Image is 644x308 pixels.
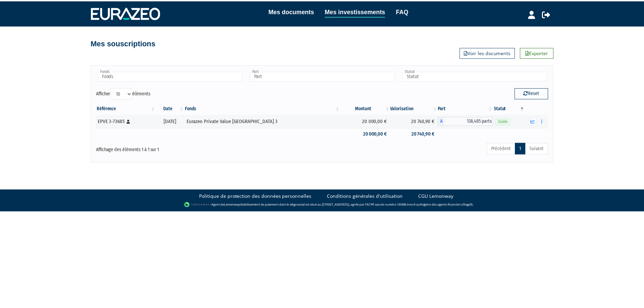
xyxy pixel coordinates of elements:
[491,143,519,154] a: Précédent
[157,103,186,114] th: Date: activer pour trier la colonne par ordre croissant
[524,47,558,58] a: Exporter
[186,202,212,208] img: logo-lemonway.png
[519,88,552,98] button: Reset
[97,103,157,114] th: Référence : activer pour trier la colonne par ordre croissant
[499,118,514,125] span: Valide
[343,128,393,140] td: 20 000,00 €
[97,88,151,99] label: Afficher éléments
[441,117,497,125] div: A - Eurazeo Private Value Europe 3
[519,143,529,154] a: 1
[399,6,411,16] a: FAQ
[92,6,161,19] img: 1732889491-logotype_eurazeo_blanc_rvb.png
[270,6,316,16] a: Mes documents
[111,88,133,99] select: Afficheréléments
[7,202,642,208] div: - Agent de (établissement de paiement dont le siège social est situé au [STREET_ADDRESS], agréé p...
[393,114,441,128] td: 20 740,90 €
[127,119,131,123] i: [Français] Personne physique
[159,118,183,125] div: [DATE]
[327,6,388,17] a: Mes investissements
[497,103,529,114] th: Statut : activer pour trier la colonne par ordre d&eacute;croissant
[463,47,519,58] a: Voir les documents
[343,103,393,114] th: Montant: activer pour trier la colonne par ordre croissant
[91,39,157,47] h4: Mes souscriptions
[226,202,241,207] a: Lemonway
[97,142,281,153] div: Affichage des éléments 1 à 1 sur 1
[422,193,457,200] a: CGU Lemonway
[201,193,314,200] a: Politique de protection des données personnelles
[529,143,552,154] a: Suivant
[423,202,476,207] a: Registre des agents financiers (Regafi)
[441,103,497,114] th: Part: activer pour trier la colonne par ordre croissant
[393,103,441,114] th: Valorisation: activer pour trier la colonne par ordre croissant
[98,118,154,125] div: EPVE 3-73685
[393,128,441,140] td: 20 740,90 €
[441,117,448,125] span: A
[330,193,406,200] a: Conditions générales d'utilisation
[343,114,393,128] td: 20 000,00 €
[188,118,341,125] div: Eurazeo Private Value [GEOGRAPHIC_DATA] 3
[448,117,497,125] span: 138,485 parts
[186,103,343,114] th: Fonds: activer pour trier la colonne par ordre croissant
